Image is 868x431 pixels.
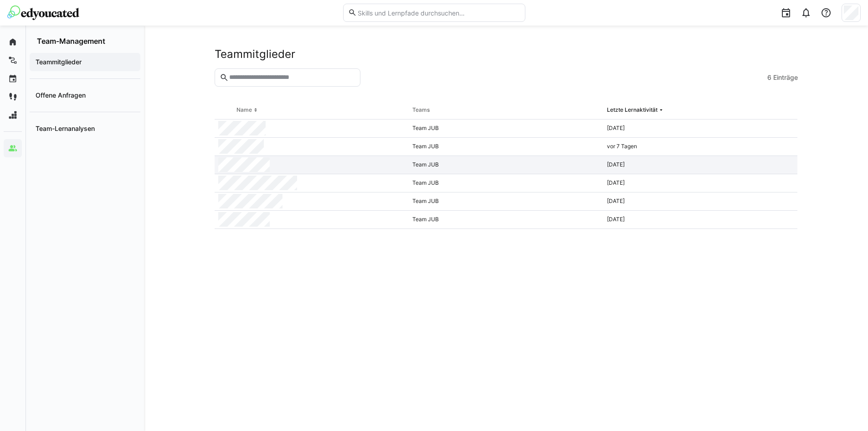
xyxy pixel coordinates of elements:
div: Team JUB [409,138,603,156]
div: Letzte Lernaktivität [607,106,657,114]
span: [DATE] [607,197,625,204]
div: Team JUB [409,211,603,229]
h2: Teammitglieder [215,47,295,61]
div: Team JUB [409,192,603,211]
span: 6 [767,73,771,82]
div: Teams [412,106,430,114]
span: [DATE] [607,161,625,168]
div: Name [236,106,252,114]
span: [DATE] [607,125,625,131]
div: Team JUB [409,156,603,174]
div: Team JUB [409,174,603,192]
div: Team JUB [409,119,603,138]
span: Einträge [773,73,798,82]
span: vor 7 Tagen [607,143,637,150]
input: Skills und Lernpfade durchsuchen… [357,9,520,17]
span: [DATE] [607,216,625,223]
span: [DATE] [607,179,625,186]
